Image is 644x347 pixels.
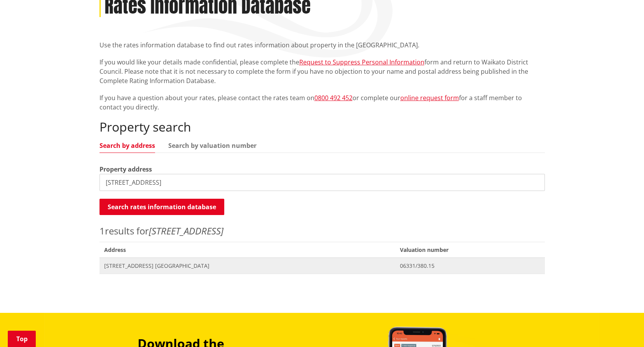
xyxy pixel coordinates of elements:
a: online request form [400,94,459,102]
input: e.g. Duke Street NGARUAWAHIA [99,174,545,191]
a: [STREET_ADDRESS] [GEOGRAPHIC_DATA] 06331/380.15 [99,258,545,274]
label: Property address [99,165,152,174]
em: [STREET_ADDRESS] [149,224,223,237]
a: Top [8,331,36,347]
a: Search by valuation number [168,142,257,149]
span: 1 [99,224,105,237]
span: 06331/380.15 [400,262,540,270]
a: Search by address [99,142,155,149]
button: Search rates information database [99,199,224,215]
a: Request to Suppress Personal Information [299,58,424,66]
p: If you would like your details made confidential, please complete the form and return to Waikato ... [99,57,545,85]
p: results for [99,224,545,238]
span: Valuation number [395,242,545,258]
iframe: Messenger Launcher [608,314,636,342]
span: Address [99,242,395,258]
a: 0800 492 452 [314,94,353,102]
span: [STREET_ADDRESS] [GEOGRAPHIC_DATA] [104,262,391,270]
h2: Property search [99,120,545,134]
p: Use the rates information database to find out rates information about property in the [GEOGRAPHI... [99,40,545,50]
p: If you have a question about your rates, please contact the rates team on or complete our for a s... [99,93,545,112]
